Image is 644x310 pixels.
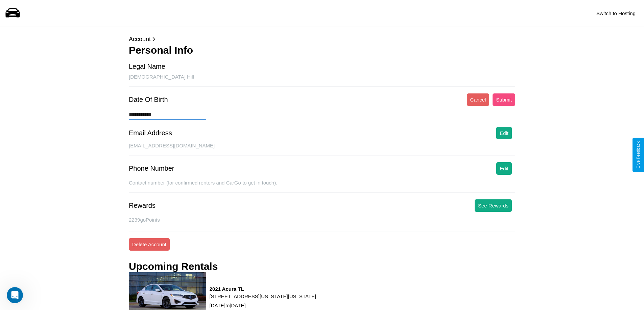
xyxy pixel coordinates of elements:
h3: 2021 Acura TL [210,286,316,292]
div: Rewards [129,202,156,209]
div: Phone Number [129,165,174,172]
button: See Rewards [475,199,512,212]
div: [EMAIL_ADDRESS][DOMAIN_NAME] [129,143,515,156]
button: Delete Account [129,238,170,251]
div: Contact number (for confirmed renters and CarGo to get in touch). [129,180,515,193]
div: Email Address [129,129,172,137]
h3: Personal Info [129,45,515,56]
p: [DATE] to [DATE] [210,301,316,310]
button: Switch to Hosting [593,7,639,20]
div: Date Of Birth [129,96,168,104]
iframe: Intercom live chat [7,287,23,303]
p: 2239 goPoints [129,215,515,224]
p: [STREET_ADDRESS][US_STATE][US_STATE] [210,292,316,301]
div: Give Feedback [636,141,641,169]
button: Cancel [467,93,490,106]
div: Legal Name [129,63,165,71]
button: Submit [493,93,515,106]
div: [DEMOGRAPHIC_DATA] Hill [129,74,515,87]
h3: Upcoming Rentals [129,261,218,272]
button: Edit [496,127,512,139]
p: Account [129,34,515,45]
button: Edit [496,162,512,175]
